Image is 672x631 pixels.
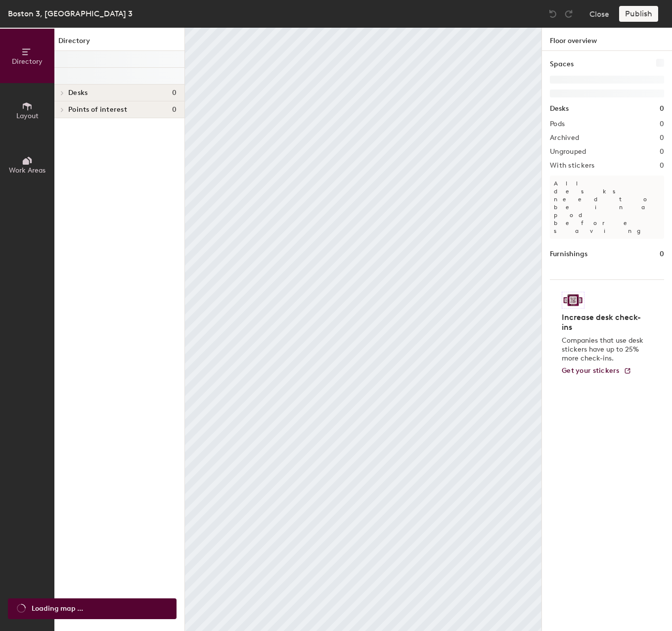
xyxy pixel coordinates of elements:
h2: With stickers [550,162,595,170]
span: Directory [12,57,43,66]
h1: Directory [54,36,184,51]
span: Layout [16,112,39,120]
p: Companies that use desk stickers have up to 25% more check-ins. [562,336,646,363]
h2: Archived [550,134,579,142]
h2: 0 [660,148,664,156]
span: 0 [172,106,177,114]
h1: 0 [660,249,664,260]
h1: Spaces [550,59,574,70]
img: Undo [548,9,558,19]
div: Boston 3, [GEOGRAPHIC_DATA] 3 [8,7,133,20]
h1: Floor overview [542,28,672,51]
span: Loading map ... [32,603,83,614]
span: Desks [68,89,88,97]
h1: 0 [660,103,664,114]
span: Work Areas [9,166,45,175]
h4: Increase desk check-ins [562,313,646,332]
h2: Ungrouped [550,148,586,156]
span: Get your stickers [562,366,620,375]
h2: 0 [660,134,664,142]
span: Points of interest [68,106,127,114]
h1: Furnishings [550,249,587,260]
h2: 0 [660,120,664,128]
a: Get your stickers [562,367,631,375]
p: All desks need to be in a pod before saving [550,176,664,239]
img: Sticker logo [562,292,584,309]
h2: 0 [660,162,664,170]
h1: Desks [550,103,569,114]
span: 0 [172,89,177,97]
h2: Pods [550,120,565,128]
button: Close [589,6,609,22]
canvas: Map [185,28,541,631]
img: Redo [564,9,574,19]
